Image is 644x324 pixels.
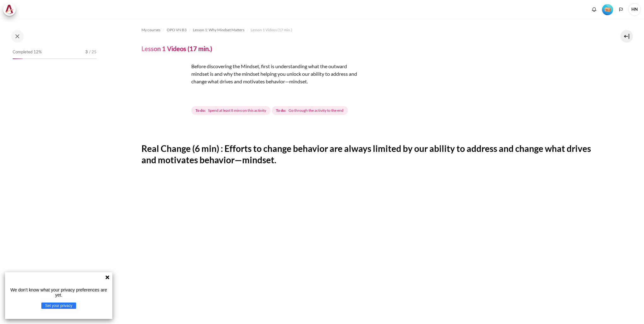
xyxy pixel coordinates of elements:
[3,3,19,16] a: Architeck Architeck
[141,25,599,35] nav: Navigation bar
[167,26,187,34] a: OPO VN B3
[616,5,626,14] button: Languages
[589,5,599,14] div: Show notification window with no new notifications
[602,4,613,15] img: Level #1
[141,26,160,34] a: My courses
[193,27,244,33] span: Lesson 1: Why Mindset Matters
[195,108,206,113] strong: To do:
[8,287,110,297] p: We don't know what your privacy preferences are yet.
[208,108,266,113] span: Spend at least 8 mins on this activity
[191,105,349,116] div: Completion requirements for Lesson 1 Videos (17 min.)
[628,3,641,16] span: HN
[85,49,88,55] span: 3
[41,303,76,309] button: Set your privacy
[251,27,292,33] span: Lesson 1 Videos (17 min.)
[193,26,244,34] a: Lesson 1: Why Mindset Matters
[628,3,641,16] a: User menu
[141,63,362,85] p: Before discovering the Mindset, first is understanding what the outward mindset is and why the mi...
[141,45,212,53] h4: Lesson 1 Videos (17 min.)
[602,3,613,15] div: Level #1
[141,143,599,166] h2: Real Change (6 min) : Efforts to change behavior are always limited by our ability to address and...
[251,26,292,34] a: Lesson 1 Videos (17 min.)
[276,108,286,113] strong: To do:
[13,49,42,55] span: Completed 12%
[141,27,160,33] span: My courses
[5,5,14,14] img: Architeck
[289,108,343,113] span: Go through the activity to the end
[141,63,189,110] img: fdf
[167,27,187,33] span: OPO VN B3
[599,3,616,15] a: Level #1
[13,58,23,59] div: 12%
[89,49,97,55] span: / 25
